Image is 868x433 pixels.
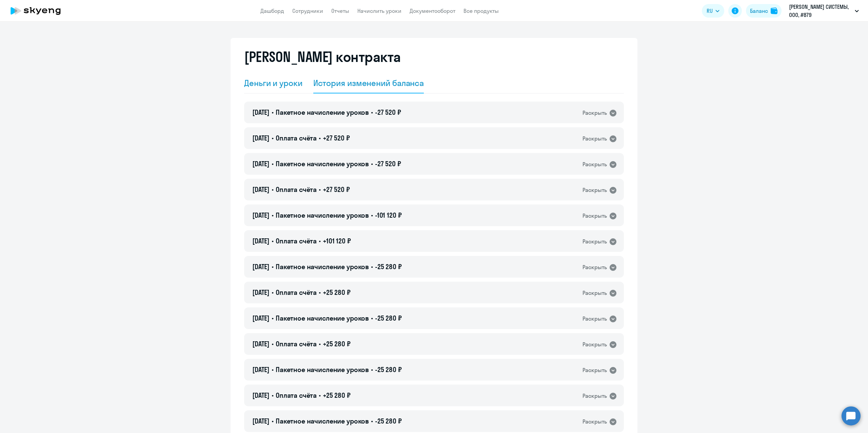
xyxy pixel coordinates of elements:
span: [DATE] [252,211,270,219]
span: • [371,314,373,322]
span: Пакетное начисление уроков [276,365,369,374]
div: Раскрыть [583,109,607,117]
a: Все продукты [463,7,499,14]
span: • [319,134,321,142]
span: Пакетное начисление уроков [276,417,369,425]
span: RU [707,7,713,15]
div: Раскрыть [583,134,607,143]
span: -101 120 ₽ [375,211,402,219]
div: Раскрыть [583,237,607,246]
span: Пакетное начисление уроков [276,314,369,322]
span: • [319,340,321,348]
span: [DATE] [252,185,270,194]
a: Начислить уроки [357,7,401,14]
span: [DATE] [252,159,270,168]
span: • [319,391,321,399]
span: • [371,159,373,168]
p: [PERSON_NAME] СИСТЕМЫ, ООО, #879 [789,3,852,19]
span: • [272,211,274,219]
div: Раскрыть [583,315,607,323]
div: Раскрыть [583,289,607,297]
span: Оплата счёта [276,134,317,142]
span: • [272,314,274,322]
span: [DATE] [252,314,270,322]
div: Раскрыть [583,366,607,374]
span: • [272,237,274,245]
span: +25 280 ₽ [323,288,351,297]
div: Раскрыть [583,417,607,426]
button: RU [702,4,724,18]
span: • [319,288,321,297]
div: Раскрыть [583,212,607,220]
span: +27 520 ₽ [323,185,350,194]
span: • [272,340,274,348]
span: • [272,134,274,142]
span: [DATE] [252,365,270,374]
span: Оплата счёта [276,185,317,194]
span: • [272,391,274,399]
span: -25 280 ₽ [375,417,402,425]
span: [DATE] [252,417,270,425]
span: Оплата счёта [276,391,317,399]
span: -27 520 ₽ [375,159,401,168]
div: Раскрыть [583,340,607,349]
span: • [371,108,373,116]
span: [DATE] [252,134,270,142]
span: Пакетное начисление уроков [276,108,369,116]
span: Пакетное начисление уроков [276,211,369,219]
span: [DATE] [252,340,270,348]
span: Оплата счёта [276,340,317,348]
div: Деньги и уроки [244,78,302,88]
span: • [319,185,321,194]
img: balance [771,7,777,14]
span: [DATE] [252,108,270,116]
span: -25 280 ₽ [375,262,402,271]
div: Баланс [750,7,768,15]
button: [PERSON_NAME] СИСТЕМЫ, ООО, #879 [786,3,862,19]
span: Оплата счёта [276,237,317,245]
span: -25 280 ₽ [375,365,402,374]
span: • [371,262,373,271]
span: -27 520 ₽ [375,108,401,116]
div: Раскрыть [583,263,607,272]
span: • [272,185,274,194]
span: • [272,288,274,297]
span: • [371,211,373,219]
a: Дашборд [260,7,284,14]
span: • [319,237,321,245]
span: • [371,417,373,425]
span: +27 520 ₽ [323,134,350,142]
span: • [272,365,274,374]
span: +25 280 ₽ [323,391,351,399]
span: [DATE] [252,391,270,399]
span: • [371,365,373,374]
div: Раскрыть [583,392,607,400]
span: Пакетное начисление уроков [276,262,369,271]
span: • [272,108,274,116]
span: +101 120 ₽ [323,237,351,245]
span: -25 280 ₽ [375,314,402,322]
span: [DATE] [252,262,270,271]
span: • [272,417,274,425]
span: +25 280 ₽ [323,340,351,348]
a: Документооборот [410,7,455,14]
span: • [272,159,274,168]
h2: [PERSON_NAME] контракта [244,49,401,65]
div: История изменений баланса [313,78,424,88]
span: [DATE] [252,237,270,245]
a: Отчеты [331,7,349,14]
span: Оплата счёта [276,288,317,297]
span: Пакетное начисление уроков [276,159,369,168]
button: Балансbalance [746,4,782,18]
span: [DATE] [252,288,270,297]
div: Раскрыть [583,186,607,194]
span: • [272,262,274,271]
div: Раскрыть [583,160,607,169]
a: Сотрудники [292,7,323,14]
